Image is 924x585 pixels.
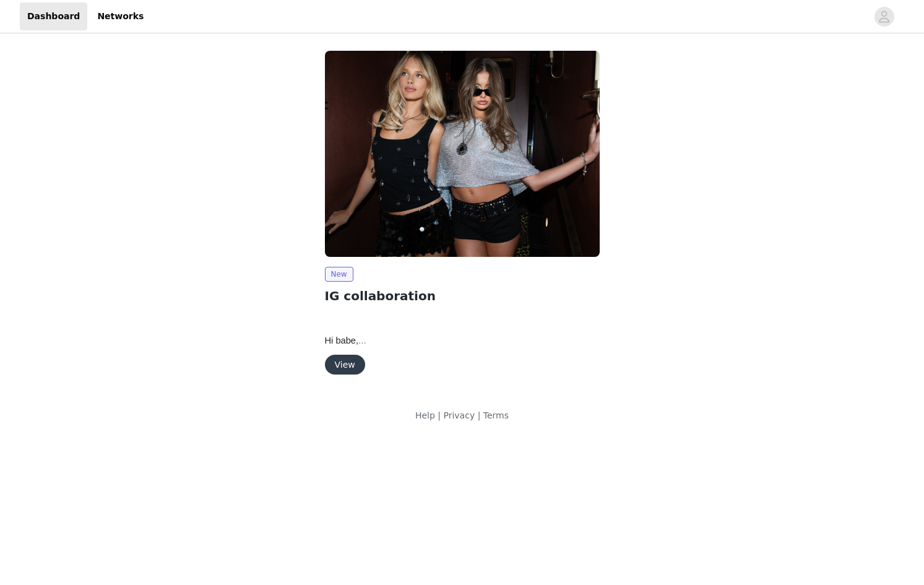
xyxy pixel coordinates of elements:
[325,267,353,282] span: New
[443,410,475,420] a: Privacy
[415,410,435,420] a: Help
[878,7,890,27] div: avatar
[325,355,365,375] button: View
[325,360,365,370] a: View
[478,410,481,420] span: |
[438,410,441,420] span: |
[325,287,600,305] h2: IG collaboration
[325,51,600,257] img: Edikted UK
[483,410,509,420] a: Terms
[20,2,87,30] a: Dashboard
[325,336,367,345] span: Hi babe,
[90,2,151,30] a: Networks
